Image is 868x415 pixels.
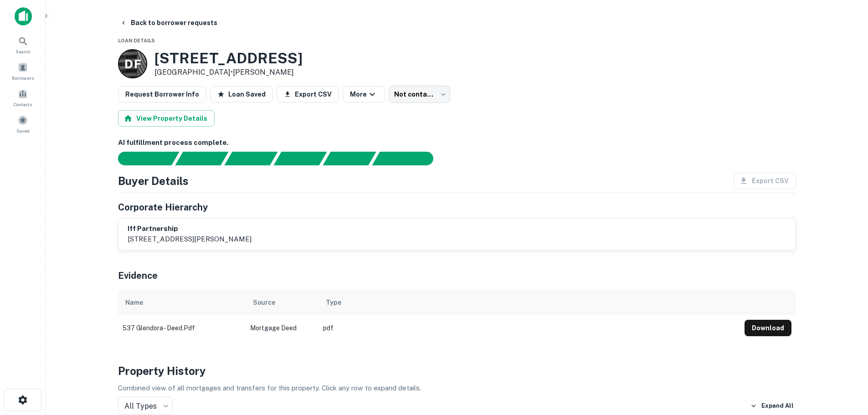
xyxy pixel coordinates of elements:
[14,101,32,108] span: Contacts
[748,399,796,413] button: Expand All
[128,224,252,234] h6: iff partnership
[15,7,32,26] img: capitalize-icon.png
[118,290,246,315] th: Name
[318,315,740,341] td: pdf
[3,59,43,83] a: Borrowers
[277,86,339,102] button: Export CSV
[118,290,796,341] div: scrollable content
[210,86,273,102] button: Loan Saved
[118,110,215,127] button: View Property Details
[175,152,228,165] div: Your request is received and processing...
[118,383,796,394] p: Combined view of all mortgages and transfers for this property. Click any row to expand details.
[246,315,318,341] td: Mortgage Deed
[124,55,140,73] p: D F
[389,86,450,103] div: Not contacted
[118,86,206,102] button: Request Borrower Info
[3,32,43,57] a: Search
[3,85,43,110] a: Contacts
[253,297,275,308] div: Source
[224,152,277,165] div: Documents found, AI parsing details...
[116,15,221,31] button: Back to borrower requests
[154,67,303,78] p: [GEOGRAPHIC_DATA] •
[822,342,868,386] iframe: Chat Widget
[154,50,303,67] h3: [STREET_ADDRESS]
[745,320,791,336] button: Download
[118,38,155,43] span: Loan Details
[233,68,294,77] a: [PERSON_NAME]
[118,138,796,148] h6: AI fulfillment process complete.
[323,152,376,165] div: Principals found, still searching for contact information. This may take time...
[246,290,318,315] th: Source
[326,297,341,308] div: Type
[318,290,740,315] th: Type
[118,269,158,282] h5: Evidence
[372,152,444,165] div: AI fulfillment process complete.
[15,48,31,55] span: Search
[118,363,796,379] h4: Property History
[3,112,43,136] a: Saved
[118,397,173,415] div: All Types
[118,200,208,214] h5: Corporate Hierarchy
[16,127,30,134] span: Saved
[118,173,189,189] h4: Buyer Details
[118,315,246,341] td: 537 glendora - deed.pdf
[273,152,327,165] div: Principals found, AI now looking for contact information...
[12,74,34,82] span: Borrowers
[125,297,143,308] div: Name
[128,234,252,245] p: [STREET_ADDRESS][PERSON_NAME]
[343,86,385,102] button: More
[107,152,175,165] div: Sending borrower request to AI...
